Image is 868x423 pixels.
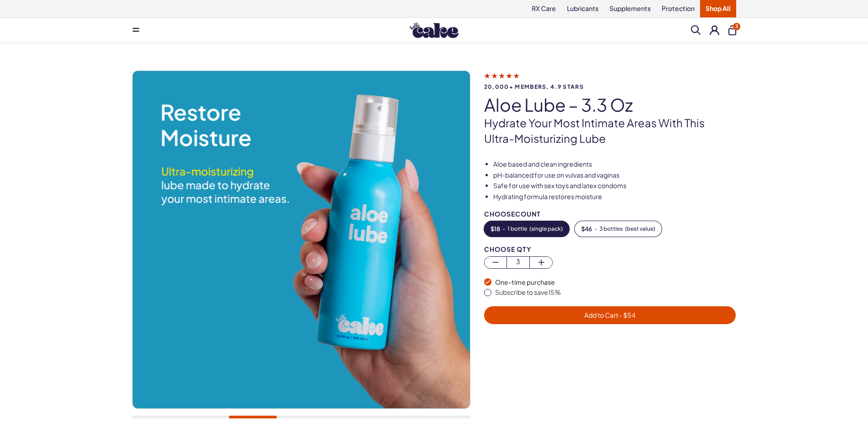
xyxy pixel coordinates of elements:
[132,71,469,408] img: Aloe Lube – 3.3 oz
[728,25,736,35] button: 3
[484,115,736,146] p: Hydrate your most intimate areas with this ultra-moisturizing lube
[584,311,636,319] span: Add to Cart
[581,226,592,232] span: $ 46
[529,226,563,232] span: ( single pack )
[507,226,527,232] span: 1 bottle
[495,288,736,297] div: Subscribe to save 15 %
[484,71,736,90] a: 20,000+ members, 4.9 stars
[493,160,736,169] li: Aloe based and clean ingredients
[484,246,736,253] div: Choose Qty
[484,95,736,114] h1: Aloe Lube – 3.3 oz
[599,226,623,232] span: 3 bottles
[410,22,458,38] img: Hello Cake
[484,221,569,237] button: -
[493,192,736,201] li: Hydrating formula restores moisture
[507,257,529,267] span: 3
[575,221,662,237] button: -
[484,211,736,217] div: Choose Count
[618,311,636,319] span: - $ 54
[470,71,807,408] img: Aloe Lube – 3.3 oz
[491,226,500,232] span: $ 18
[495,278,736,287] div: One-time purchase
[484,306,736,324] button: Add to Cart - $54
[733,23,740,30] span: 3
[484,84,736,90] span: 20,000+ members, 4.9 stars
[625,226,655,232] span: ( best value )
[493,181,736,190] li: Safe for use with sex toys and latex condoms
[493,171,736,180] li: pH-balanced for use on vulvas and vaginas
